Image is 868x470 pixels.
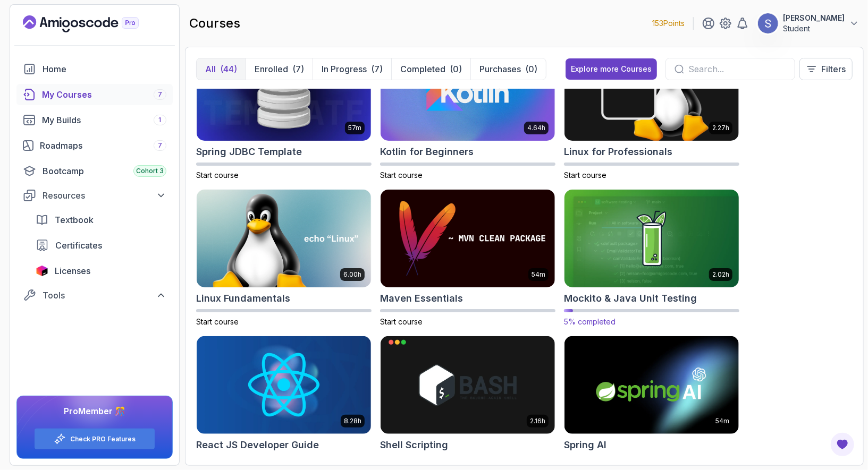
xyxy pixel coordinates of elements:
button: Explore more Courses [566,58,657,80]
span: 5% completed [564,317,616,326]
img: React JS Developer Guide card [197,336,371,434]
img: Mockito & Java Unit Testing card [560,187,743,290]
p: 4.64h [527,124,545,132]
p: Enrolled [255,63,288,75]
button: Enrolled(7) [246,58,313,80]
h2: Spring AI [564,438,606,452]
p: 8.28h [344,417,361,425]
img: Spring JDBC Template card [197,44,371,141]
img: Linux Fundamentals card [197,190,371,287]
p: Purchases [479,63,521,75]
span: Start course [196,170,239,180]
span: Start course [564,170,606,180]
p: All [205,63,216,75]
h2: Spring JDBC Template [196,144,302,159]
button: Resources [16,186,173,205]
button: In Progress(7) [313,58,391,80]
div: Bootcamp [43,165,166,177]
p: 54m [532,270,545,279]
p: 2.27h [712,124,729,132]
a: textbook [29,209,173,230]
span: 1 [159,116,162,124]
span: Licenses [55,264,90,277]
input: Search... [688,63,786,75]
button: Check PRO Features [34,428,155,450]
span: Start course [380,170,423,180]
button: user profile image[PERSON_NAME]Student [757,13,859,34]
p: 2.02h [712,270,729,279]
span: Textbook [55,213,94,226]
img: Kotlin for Beginners card [381,44,555,141]
img: jetbrains icon [36,266,48,276]
div: Resources [43,189,166,202]
a: roadmaps [16,135,173,156]
h2: React JS Developer Guide [196,438,319,452]
span: Start course [380,317,423,326]
div: (44) [220,63,237,75]
div: My Courses [42,88,166,101]
button: All(44) [197,58,246,80]
a: bootcamp [16,160,173,182]
h2: Maven Essentials [380,291,463,306]
img: Shell Scripting card [381,336,555,434]
button: Completed(0) [391,58,470,80]
a: licenses [29,260,173,281]
img: Maven Essentials card [381,190,555,287]
h2: Linux Fundamentals [196,291,290,306]
p: 153 Points [652,18,685,29]
a: certificates [29,235,173,256]
a: Mockito & Java Unit Testing card2.02hMockito & Java Unit Testing5% completed [564,189,739,327]
button: Open Feedback Button [830,432,855,457]
button: Purchases(0) [470,58,546,80]
button: Tools [16,286,173,305]
div: (0) [525,63,537,75]
img: user profile image [758,13,778,33]
a: courses [16,84,173,105]
p: Completed [400,63,445,75]
img: Linux for Professionals card [564,44,739,141]
div: (0) [450,63,462,75]
span: 7 [158,90,162,99]
h2: Mockito & Java Unit Testing [564,291,697,306]
div: My Builds [42,114,166,126]
span: 7 [158,141,162,150]
button: Filters [799,58,853,80]
h2: courses [189,15,240,32]
span: Start course [196,317,239,326]
span: Cohort 3 [136,167,164,175]
p: Student [783,23,845,34]
div: (7) [292,63,304,75]
p: 54m [715,417,729,425]
p: 2.16h [530,417,545,425]
img: Spring AI card [564,336,739,434]
h2: Kotlin for Beginners [380,144,474,159]
p: In Progress [322,63,367,75]
div: Tools [43,289,166,302]
a: Landing page [23,15,163,32]
span: Certificates [55,239,102,252]
p: 6.00h [343,270,361,279]
p: [PERSON_NAME] [783,13,845,23]
div: Roadmaps [40,139,166,152]
div: Home [43,63,166,75]
a: builds [16,109,173,131]
a: home [16,58,173,80]
a: Check PRO Features [70,435,136,443]
h2: Linux for Professionals [564,144,672,159]
p: Filters [821,63,846,75]
h2: Shell Scripting [380,438,448,452]
div: (7) [371,63,383,75]
div: Explore more Courses [571,64,652,74]
p: 57m [348,124,361,132]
